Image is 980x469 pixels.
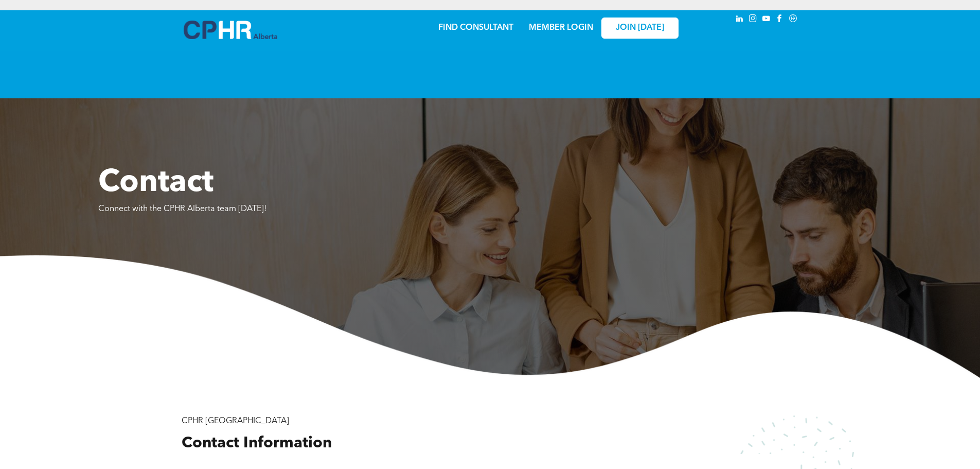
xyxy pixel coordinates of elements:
span: Contact [98,168,213,199]
a: facebook [774,13,786,27]
a: Social network [788,13,799,27]
span: Contact Information [182,436,332,451]
a: FIND CONSULTANT [438,24,513,32]
a: MEMBER LOGIN [529,24,593,32]
span: CPHR [GEOGRAPHIC_DATA] [182,417,289,425]
a: instagram [747,13,759,27]
a: linkedin [734,13,745,27]
a: JOIN [DATE] [601,18,679,39]
a: youtube [761,13,772,27]
img: A blue and white logo for cp alberta [184,21,277,39]
span: Connect with the CPHR Alberta team [DATE]! [98,205,266,213]
span: JOIN [DATE] [616,23,664,33]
